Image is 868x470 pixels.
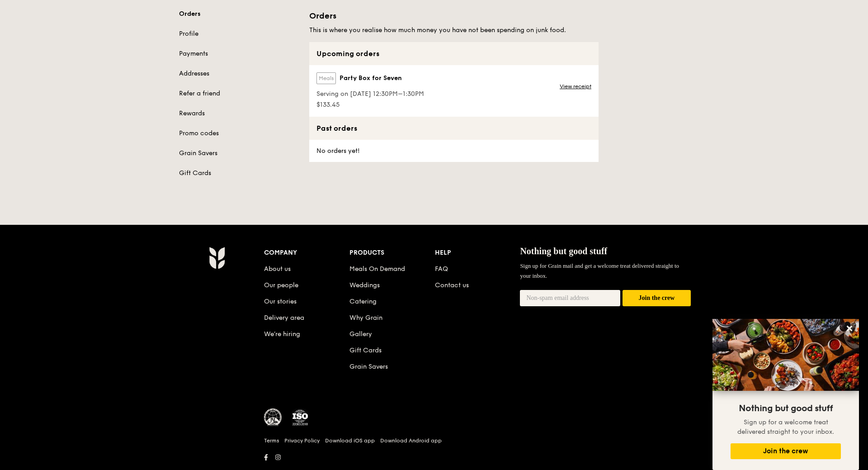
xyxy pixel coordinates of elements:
[309,9,599,22] h1: Orders
[520,290,620,306] input: Non-spam email address
[623,290,691,307] button: Join the crew
[179,49,298,58] a: Payments
[264,408,282,427] img: MUIS Halal Certified
[712,319,859,391] img: DSC07876-Edit02-Large.jpeg
[349,247,435,259] div: Products
[739,403,833,414] span: Nothing but good stuff
[179,109,298,118] a: Rewards
[349,314,382,322] a: Why Grain
[560,83,591,90] a: View receipt
[209,247,225,269] img: Grain
[179,69,298,78] a: Addresses
[179,89,298,98] a: Refer a friend
[340,74,402,83] span: Party Box for Seven
[435,247,520,259] div: Help
[291,408,309,427] img: ISO Certified
[316,72,336,84] label: Meals
[325,437,375,444] a: Download iOS app
[842,321,857,336] button: Close
[349,281,380,289] a: Weddings
[520,262,679,279] span: Sign up for Grain mail and get a welcome treat delivered straight to your inbox.
[349,298,377,305] a: Catering
[264,437,279,444] a: Terms
[380,437,442,444] a: Download Android app
[309,26,599,35] h5: This is where you realise how much money you have not been spending on junk food.
[264,247,349,259] div: Company
[179,9,298,19] a: Orders
[309,42,599,65] div: Upcoming orders
[179,29,298,38] a: Profile
[264,330,300,338] a: We’re hiring
[435,265,448,273] a: FAQ
[309,140,365,162] div: No orders yet!
[179,149,298,158] a: Grain Savers
[264,265,291,273] a: About us
[316,90,424,99] span: Serving on [DATE] 12:30PM–1:30PM
[264,281,298,289] a: Our people
[264,298,297,305] a: Our stories
[316,100,424,109] span: $133.45
[179,129,298,138] a: Promo codes
[179,169,298,178] a: Gift Cards
[737,418,834,436] span: Sign up for a welcome treat delivered straight to your inbox.
[435,281,469,289] a: Contact us
[520,246,607,256] span: Nothing but good stuff
[284,437,320,444] a: Privacy Policy
[309,117,599,140] div: Past orders
[349,363,388,370] a: Grain Savers
[731,443,841,459] button: Join the crew
[349,330,372,338] a: Gallery
[264,314,304,322] a: Delivery area
[349,265,405,273] a: Meals On Demand
[349,347,382,354] a: Gift Cards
